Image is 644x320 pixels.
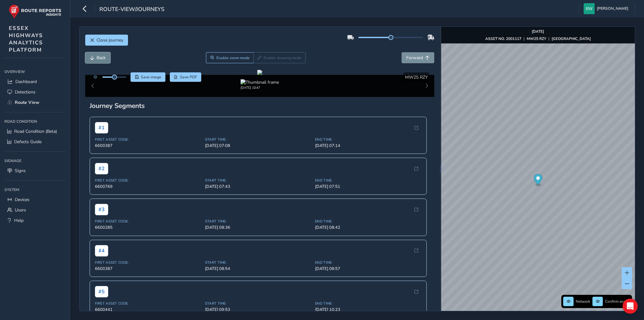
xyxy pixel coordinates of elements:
[95,204,108,215] span: # 3
[315,219,421,224] span: End Time:
[4,194,66,205] a: Devices
[205,137,311,142] span: Start Time:
[14,139,42,145] span: Defects Guide
[597,3,628,14] span: [PERSON_NAME]
[15,79,37,85] span: Dashboard
[405,74,428,80] span: MW25 RZY
[205,225,311,230] span: [DATE] 08:36
[534,174,542,187] div: Map marker
[95,143,201,149] span: 6600387
[180,75,197,80] span: Save PDF
[241,85,279,90] div: [DATE] 10:47
[205,219,311,224] span: Start Time:
[527,36,546,41] strong: MW25 RZY
[205,260,311,265] span: Start Time:
[15,99,39,105] span: Route View
[95,225,201,230] span: 6600285
[216,55,250,60] span: Enable zoom mode
[95,184,201,189] span: 6600769
[85,35,128,46] button: Close journey
[485,36,521,41] strong: ASSET NO. 2001117
[95,163,108,174] span: # 2
[4,87,66,97] a: Detections
[4,76,66,87] a: Dashboard
[95,307,201,312] span: 6600441
[532,29,544,34] strong: [DATE]
[99,5,164,14] span: route-view/journeys
[402,52,434,63] button: Forward
[584,3,630,14] button: [PERSON_NAME]
[141,75,161,80] span: Save image
[9,25,43,53] span: ESSEX HIGHWAYS ANALYTICS PLATFORM
[15,207,26,213] span: Users
[4,126,66,137] a: Road Condition (Beta)
[4,185,66,194] div: System
[315,260,421,265] span: End Time:
[315,301,421,306] span: End Time:
[205,266,311,272] span: [DATE] 08:54
[315,137,421,142] span: End Time:
[4,67,66,76] div: Overview
[85,52,110,63] button: Back
[90,101,430,110] div: Journey Segments
[205,301,311,306] span: Start Time:
[4,156,66,166] div: Signage
[623,299,638,314] div: Open Intercom Messenger
[315,143,421,149] span: [DATE] 07:14
[406,55,423,61] span: Forward
[315,184,421,189] span: [DATE] 07:51
[97,55,106,61] span: Back
[4,205,66,215] a: Users
[95,122,108,133] span: # 1
[170,72,202,82] button: PDF
[95,178,201,183] span: First Asset Code:
[4,215,66,226] a: Help
[15,89,36,95] span: Detections
[14,128,57,134] span: Road Condition (Beta)
[14,217,24,223] span: Help
[9,4,61,19] img: rr logo
[206,52,253,63] button: Zoom
[205,184,311,189] span: [DATE] 07:43
[95,245,108,256] span: # 4
[4,137,66,147] a: Defects Guide
[315,307,421,312] span: [DATE] 10:23
[95,301,201,306] span: First Asset Code:
[605,299,630,304] span: Confirm assets
[130,72,165,82] button: Save
[4,166,66,176] a: Signs
[205,143,311,149] span: [DATE] 07:08
[576,299,590,304] span: Network
[315,266,421,272] span: [DATE] 08:57
[315,178,421,183] span: End Time:
[315,225,421,230] span: [DATE] 08:42
[97,37,123,43] span: Close journey
[4,97,66,108] a: Route View
[552,36,591,41] strong: [GEOGRAPHIC_DATA]
[95,137,201,142] span: First Asset Code:
[485,36,591,41] div: | |
[584,3,595,14] img: diamond-layout
[95,286,108,297] span: # 5
[95,260,201,265] span: First Asset Code:
[95,266,201,272] span: 6600387
[205,178,311,183] span: Start Time:
[95,219,201,224] span: First Asset Code:
[4,117,66,126] div: Road Condition
[15,197,30,203] span: Devices
[241,79,279,85] img: Thumbnail frame
[15,168,26,174] span: Signs
[205,307,311,312] span: [DATE] 09:53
